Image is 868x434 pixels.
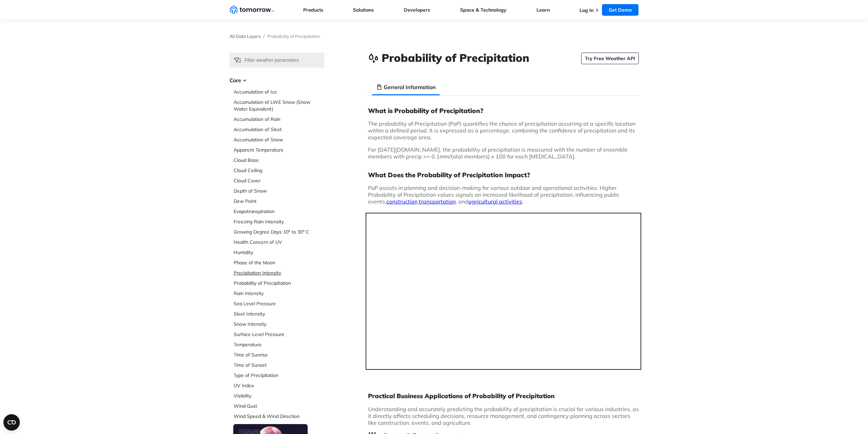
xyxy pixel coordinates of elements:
[234,310,324,317] a: Sleet Intensity
[234,259,324,266] a: Phase of the Moon
[460,7,506,13] a: Space & Technology
[267,33,320,39] span: Probability of Precipitation
[234,239,324,246] a: Health Concern of UV
[419,198,456,205] a: transportation
[368,171,639,179] h3: What Does the Probability of Precipitation Impact?
[263,33,265,39] span: /
[234,208,324,215] a: Evapotranspiration
[234,413,324,420] a: Wind Speed & Wind Direction
[303,7,323,13] a: Products
[230,53,324,68] input: Filter weather parameters
[581,53,639,64] a: Try Free Weather API
[234,321,324,327] a: Snow Intensity
[234,167,324,174] a: Cloud Ceiling
[234,403,324,409] a: Wind Gust
[536,7,550,13] a: Learn
[372,79,440,95] li: General Information
[234,146,324,153] a: Apparent Temperature
[234,99,324,112] a: Accumulation of LWE Snow (Snow Water Equivalent)
[3,414,20,431] button: Open CMP widget
[234,372,324,379] a: Type of Precipitation
[234,362,324,368] a: Time of Sunset
[579,7,593,13] a: Log In
[234,116,324,123] a: Accumulation of Rain
[384,83,436,91] h3: General Information
[368,120,635,141] span: The probability of Precipitation (PoP) quantifies the chance of precipitation occurring at a spec...
[234,341,324,348] a: Temperature
[353,7,374,13] a: Solutions
[234,382,324,389] a: UV Index
[382,50,529,65] h1: Probability of Precipitation
[234,392,324,399] a: Visibility
[234,280,324,286] a: Probability of Precipitation
[234,290,324,297] a: Rain Intensity
[368,184,619,205] span: PoP assists in planning and decision-making for various outdoor and operational activities. Highe...
[234,269,324,276] a: Precipitation Intensity
[404,7,430,13] a: Developers
[234,331,324,338] a: Surface Level Pressure
[234,88,324,95] a: Accumulation of Ice
[234,157,324,164] a: Cloud Base
[602,4,638,16] a: Get Demo
[234,218,324,225] a: Freezing Rain Intensity
[234,249,324,256] a: Humidity
[368,406,639,426] span: Understanding and accurately predicting the probability of precipitation is crucial for various i...
[234,126,324,133] a: Accumulation of Sleet
[230,76,324,84] h3: Core
[368,107,639,115] h3: What is Probability of Precipitation?
[234,136,324,143] a: Accumulation of Snow
[368,392,639,400] h2: Practical Business Applications of Probability of Precipitation
[386,198,417,205] a: construction
[234,187,324,194] a: Depth of Snow
[234,300,324,307] a: Sea Level Pressure
[234,177,324,184] a: Cloud Cover
[230,5,274,15] a: Home link
[234,228,324,235] a: Growing Degree Days 10° to 30° C
[234,198,324,205] a: Dew Point
[234,351,324,358] a: Time of Sunrise
[230,33,261,39] a: All Data Layers
[468,198,522,205] a: agricultural activities
[368,146,628,160] span: For [DATE][DOMAIN_NAME], the probability of precipitation is measured with the number of ensemble...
